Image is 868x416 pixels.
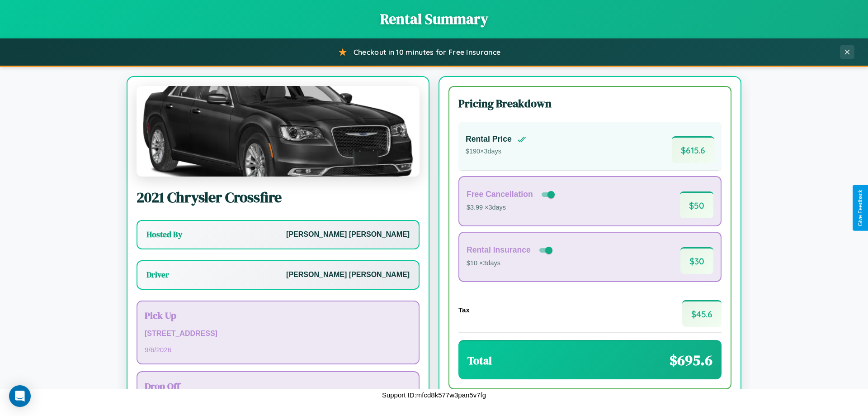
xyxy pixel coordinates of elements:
[286,268,410,282] p: [PERSON_NAME] [PERSON_NAME]
[466,146,526,158] p: $ 190 × 3 days
[458,306,470,314] h4: Tax
[672,136,714,163] span: $ 615.6
[680,191,713,218] span: $ 50
[354,48,500,57] span: Checkout in 10 minutes for Free Insurance
[145,379,411,392] h3: Drop Off
[680,247,713,274] span: $ 30
[9,9,859,29] h1: Rental Summary
[146,229,182,240] h3: Hosted By
[467,353,492,368] h3: Total
[466,134,512,144] h4: Rental Price
[286,228,410,241] p: [PERSON_NAME] [PERSON_NAME]
[467,190,533,199] h4: Free Cancellation
[467,245,531,255] h4: Rental Insurance
[382,389,486,401] p: Support ID: mfcd8k577w3pan5v7fg
[857,190,863,226] div: Give Feedback
[467,258,554,269] p: $10 × 3 days
[146,269,169,280] h3: Driver
[467,202,557,214] p: $3.99 × 3 days
[145,309,411,322] h3: Pick Up
[137,86,420,177] img: Chrysler Crossfire
[145,327,411,340] p: [STREET_ADDRESS]
[670,350,712,370] span: $ 695.6
[9,385,31,407] div: Open Intercom Messenger
[137,187,420,207] h2: 2021 Chrysler Crossfire
[682,300,722,327] span: $ 45.6
[458,96,722,111] h3: Pricing Breakdown
[145,344,411,356] p: 9 / 6 / 2026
